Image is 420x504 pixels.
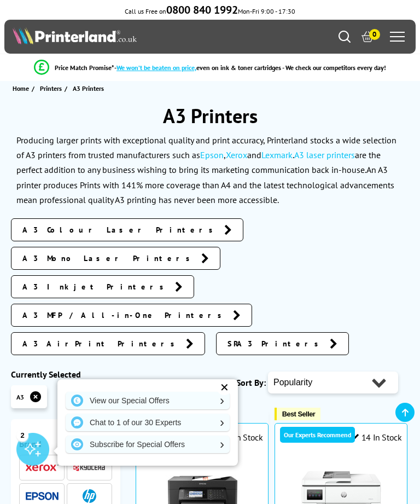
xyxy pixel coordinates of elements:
[227,338,324,349] span: SRA3 Printers
[216,332,349,355] a: SRA3 Printers
[26,461,59,474] a: Xerox
[40,83,62,94] span: Printers
[280,427,355,443] div: Our Experts Recommend
[339,31,351,43] a: Search
[22,281,170,292] span: A3 Inkjet Printers
[16,429,28,441] div: 2
[294,149,355,160] a: A3 laser printers
[114,63,386,72] div: - even on ink & toner cartridges - We check our competitors every day!
[226,149,247,160] a: Xerox
[26,492,59,500] img: Epson
[16,135,396,175] p: Producing larger prints with exceptional quality and print accuracy, Printerland stocks a wide se...
[11,369,120,380] div: Currently Selected
[13,27,137,44] img: Printerland Logo
[11,304,252,327] a: A3 MFP / All-in-One Printers
[66,392,230,409] a: View our Special Offers
[13,27,210,47] a: Printerland Logo
[282,410,316,418] span: Best Seller
[66,436,230,453] a: Subscribe for Special Offers
[26,464,59,472] img: Xerox
[200,149,224,160] a: Epson
[22,310,227,321] span: A3 MFP / All-in-One Printers
[66,414,230,431] a: Chat to 1 of our 30 Experts
[11,247,220,270] a: A3 Mono Laser Printers
[369,29,380,40] span: 0
[217,380,232,395] div: ✕
[16,164,394,205] p: An A3 printer produces Prints with 141% more coverage than A4 and the latest technological advanc...
[16,393,24,401] span: A3
[261,149,293,160] a: Lexmark
[73,489,106,503] a: HP
[236,377,266,388] span: Sort By:
[73,84,104,92] span: A3 Printers
[40,83,65,94] a: Printers
[5,58,415,77] li: modal_Promise
[166,3,238,17] b: 0800 840 1992
[116,63,196,72] span: We won’t be beaten on price,
[350,432,401,443] div: 14 In Stock
[73,461,106,474] a: Kyocera
[22,224,219,235] span: A3 Colour Laser Printers
[11,103,409,129] h1: A3 Printers
[83,489,96,503] img: HP
[11,218,243,241] a: A3 Colour Laser Printers
[11,275,194,298] a: A3 Inkjet Printers
[13,83,32,94] a: Home
[55,63,114,72] span: Price Match Promise*
[275,408,321,420] button: Best Seller
[26,489,59,503] a: Epson
[73,464,106,472] img: Kyocera
[166,7,238,15] a: 0800 840 1992
[361,31,374,43] a: 0
[22,338,180,349] span: A3 AirPrint Printers
[11,332,205,355] a: A3 AirPrint Printers
[22,253,196,264] span: A3 Mono Laser Printers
